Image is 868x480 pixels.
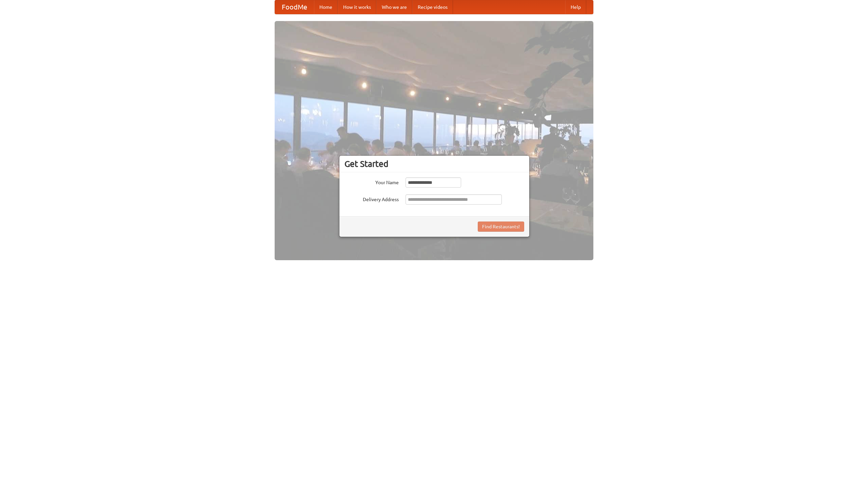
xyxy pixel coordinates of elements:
a: Recipe videos [412,0,453,14]
label: Your Name [344,177,399,186]
button: Find Restaurants! [478,222,524,232]
label: Delivery Address [344,194,399,203]
a: FoodMe [275,0,314,14]
a: How it works [338,0,376,14]
a: Help [565,0,586,14]
a: Home [314,0,338,14]
h3: Get Started [344,159,524,169]
a: Who we are [376,0,412,14]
